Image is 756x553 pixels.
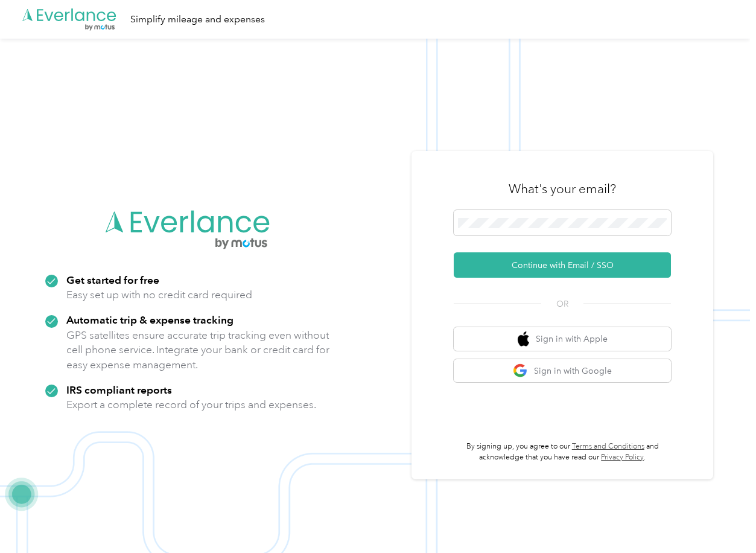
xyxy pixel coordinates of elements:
button: apple logoSign in with Apple [454,327,671,351]
p: GPS satellites ensure accurate trip tracking even without cell phone service. Integrate your bank... [66,328,330,372]
p: Easy set up with no credit card required [66,287,252,302]
p: By signing up, you agree to our and acknowledge that you have read our . [454,441,671,462]
button: google logoSign in with Google [454,359,671,383]
strong: Get started for free [66,273,159,286]
strong: IRS compliant reports [66,383,172,396]
a: Terms and Conditions [572,442,644,451]
div: Simplify mileage and expenses [130,12,265,27]
span: OR [541,298,583,310]
iframe: Everlance-gr Chat Button Frame [688,485,756,553]
button: Continue with Email / SSO [454,252,671,278]
a: Privacy Policy [601,453,644,462]
strong: Automatic trip & expense tracking [66,313,233,326]
h3: What's your email? [509,181,616,197]
p: Export a complete record of your trips and expenses. [66,397,316,412]
img: apple logo [518,331,530,347]
img: google logo [513,363,528,379]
